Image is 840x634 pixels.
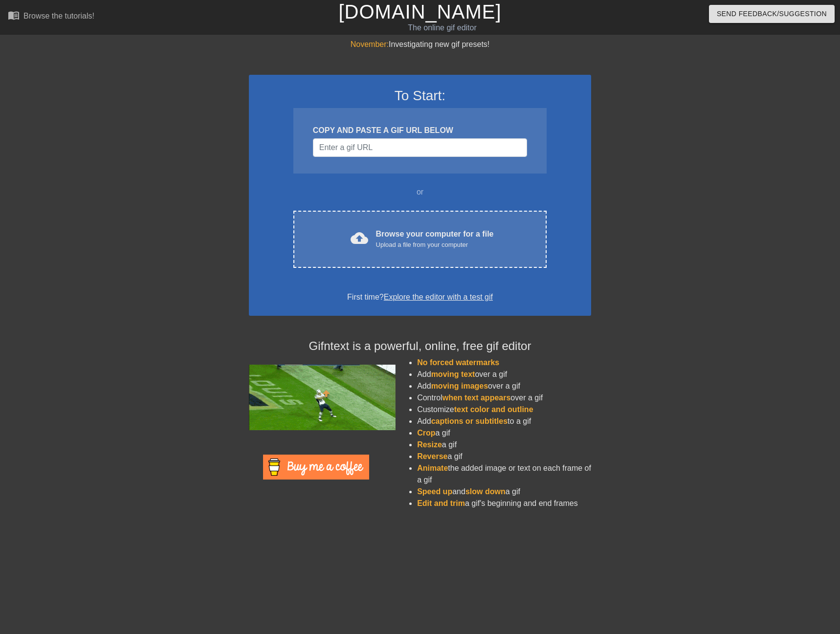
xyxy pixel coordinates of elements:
[376,240,494,250] div: Upload a file from your computer
[249,365,396,430] img: football_small.gif
[249,339,591,353] h4: Gifntext is a powerful, online, free gif editor
[262,291,578,303] div: First time?
[417,358,499,367] span: No forced watermarks
[338,1,501,22] a: [DOMAIN_NAME]
[384,293,493,301] a: Explore the editor with a test gif
[709,5,835,23] button: Send Feedback/Suggestion
[8,9,94,24] a: Browse the tutorials!
[417,498,591,509] li: a gif's beginning and end frames
[417,429,435,437] span: Crop
[417,486,591,498] li: and a gif
[417,451,591,462] li: a gif
[431,370,475,378] span: moving text
[262,87,578,104] h3: To Start:
[417,440,442,449] span: Resize
[417,369,591,380] li: Add over a gif
[249,39,591,50] div: Investigating new gif presets!
[417,462,591,486] li: the added image or text on each frame of a gif
[431,417,508,425] span: captions or subtitles
[442,394,511,402] span: when text appears
[274,186,566,198] div: or
[431,382,488,390] span: moving images
[313,138,527,157] input: Username
[313,125,527,136] div: COPY AND PASTE A GIF URL BELOW
[285,22,600,34] div: The online gif editor
[263,455,369,480] img: Buy Me A Coffee
[417,380,591,392] li: Add over a gif
[465,487,506,496] span: slow down
[8,9,20,21] span: menu_book
[417,427,591,439] li: a gif
[417,392,591,404] li: Control over a gif
[23,12,94,20] div: Browse the tutorials!
[417,439,591,451] li: a gif
[351,229,368,247] span: cloud_upload
[417,487,452,496] span: Speed up
[454,405,533,414] span: text color and outline
[351,40,389,48] span: November:
[417,464,448,472] span: Animate
[717,8,827,20] span: Send Feedback/Suggestion
[417,452,447,460] span: Reverse
[417,499,465,507] span: Edit and trim
[417,415,591,427] li: Add to a gif
[376,228,494,250] div: Browse your computer for a file
[417,404,591,415] li: Customize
